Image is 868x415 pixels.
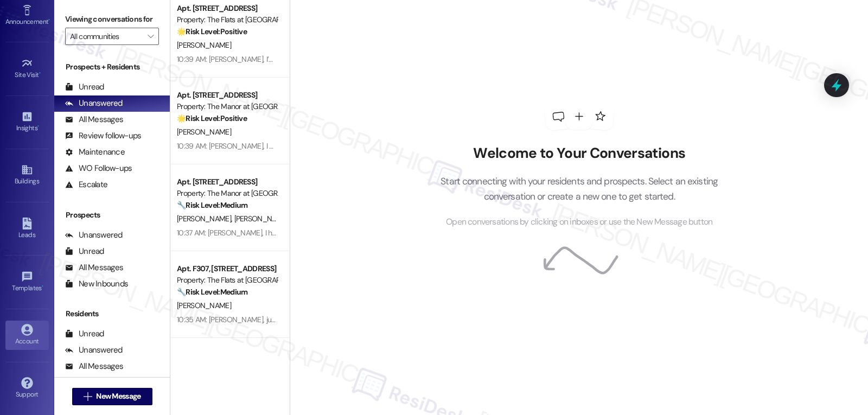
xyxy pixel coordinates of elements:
span: • [39,69,41,77]
div: All Messages [65,361,123,372]
span: [PERSON_NAME] [177,214,234,224]
div: WO Follow-ups [65,163,132,174]
div: Unanswered [65,229,123,241]
span: [PERSON_NAME] [177,301,231,310]
div: Apt. [STREET_ADDRESS] [177,3,277,14]
i:  [84,392,92,401]
span: New Message [96,391,141,402]
div: 10:39 AM: [PERSON_NAME], I hope you’re enjoying your time at [GEOGRAPHIC_DATA] at [GEOGRAPHIC_DAT... [177,141,776,151]
h2: Welcome to Your Conversations [424,145,735,162]
div: All Messages [65,262,123,273]
div: Property: The Flats at [GEOGRAPHIC_DATA] [177,274,277,286]
div: Maintenance [65,146,125,158]
a: Insights • [5,107,49,137]
div: 10:35 AM: [PERSON_NAME], just curious—has The Flats at [GEOGRAPHIC_DATA] been everything you hope... [177,315,625,324]
span: • [42,283,43,290]
div: New Inbounds [65,278,128,290]
a: Leads [5,214,49,244]
div: 10:37 AM: [PERSON_NAME], I hope you’re enjoying your time at [GEOGRAPHIC_DATA] at [GEOGRAPHIC_DAT... [177,228,775,238]
span: [PERSON_NAME] [177,127,231,137]
div: Review follow-ups [65,130,141,142]
div: Unanswered [65,98,123,109]
div: Unanswered [65,344,123,356]
div: Prospects [54,209,170,221]
a: Support [5,374,49,403]
span: • [37,123,39,130]
div: Unread [65,328,104,340]
div: Property: The Manor at [GEOGRAPHIC_DATA] [177,101,277,112]
div: Prospects + Residents [54,61,170,73]
button: New Message [72,388,152,405]
span: [PERSON_NAME] [177,40,231,50]
div: Apt. [STREET_ADDRESS] [177,176,277,188]
div: Residents [54,308,170,320]
div: Unread [65,246,104,257]
input: All communities [70,28,142,45]
a: Buildings [5,161,49,190]
i:  [148,32,154,41]
strong: 🌟 Risk Level: Positive [177,113,247,123]
strong: 🔧 Risk Level: Medium [177,200,247,210]
div: Property: The Flats at [GEOGRAPHIC_DATA] [177,14,277,25]
div: Apt. [STREET_ADDRESS] [177,90,277,101]
strong: 🌟 Risk Level: Positive [177,27,247,36]
div: Property: The Manor at [GEOGRAPHIC_DATA] [177,188,277,199]
div: Escalate [65,179,107,190]
a: Account [5,321,49,350]
div: Apt. F307, [STREET_ADDRESS] [177,263,277,274]
div: All Messages [65,114,123,125]
p: Start connecting with your residents and prospects. Select an existing conversation or create a n... [424,174,735,205]
label: Viewing conversations for [65,11,159,28]
a: Templates • [5,267,49,297]
span: • [48,16,50,24]
span: Open conversations by clicking on inboxes or use the New Message button [446,215,712,229]
div: Unread [65,81,104,93]
div: 10:39 AM: [PERSON_NAME], I’d love to know—has your experience at [GEOGRAPHIC_DATA] at [GEOGRAPHIC... [177,54,726,64]
a: Site Visit • [5,54,49,84]
strong: 🔧 Risk Level: Medium [177,287,247,297]
span: [PERSON_NAME] [234,214,289,224]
